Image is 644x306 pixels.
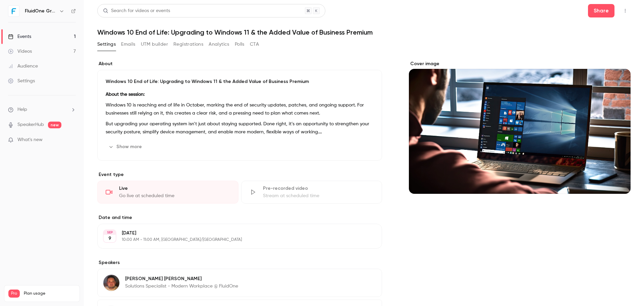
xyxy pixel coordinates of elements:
button: Emails [121,39,135,50]
button: Show more [106,141,146,152]
button: UTM builder [141,39,168,50]
p: But upgrading your operating system isn’t just about staying supported. Done right, it’s an oppor... [106,120,374,136]
span: Help [17,106,27,113]
iframe: Noticeable Trigger [68,137,76,143]
img: FluidOne Group [8,6,19,16]
p: Solutions Specialist - Modern Workplace @ FluidOne [125,283,238,290]
p: Windows 10 is reaching end of life in October, marking the end of security updates, patches, and ... [106,101,374,117]
div: LiveGo live at scheduled time [97,181,238,204]
button: Analytics [209,39,229,50]
label: Cover image [409,60,631,67]
p: 9 [108,235,111,242]
label: Speakers [97,259,382,266]
span: Plan usage [24,291,75,296]
span: What's new [17,136,43,143]
h1: Windows 10 End of Life: Upgrading to Windows 11 & the Added Value of Business Premium [97,28,631,36]
p: 10:00 AM - 11:00 AM, [GEOGRAPHIC_DATA]/[GEOGRAPHIC_DATA] [122,237,346,243]
section: Cover image [409,60,631,194]
button: Settings [97,39,116,50]
div: Pre-recorded video [263,185,374,192]
div: Videos [8,48,32,55]
img: Adam Blackwell [103,275,119,291]
span: new [48,122,61,128]
div: Live [119,185,230,192]
div: Settings [8,78,35,84]
strong: About the session: [106,92,145,97]
button: Registrations [173,39,203,50]
div: Audience [8,63,38,70]
h6: FluidOne Group [25,8,56,14]
div: Pre-recorded videoStream at scheduled time [241,181,382,204]
p: [DATE] [122,230,346,236]
label: About [97,60,382,67]
label: Date and time [97,214,382,221]
p: Event type [97,171,382,178]
div: SEP [104,230,116,235]
div: Events [8,33,31,40]
span: Pro [8,290,20,298]
button: CTA [250,39,259,50]
li: help-dropdown-opener [8,106,76,113]
button: Share [588,4,614,17]
p: Windows 10 End of Life: Upgrading to Windows 11 & the Added Value of Business Premium [106,78,374,85]
a: SpeakerHub [17,121,44,128]
div: Search for videos or events [103,7,170,14]
div: Adam Blackwell[PERSON_NAME] [PERSON_NAME]Solutions Specialist - Modern Workplace @ FluidOne [97,269,382,297]
p: [PERSON_NAME] [PERSON_NAME] [125,275,238,282]
div: Stream at scheduled time [263,192,374,199]
button: Polls [235,39,245,50]
div: Go live at scheduled time [119,192,230,199]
